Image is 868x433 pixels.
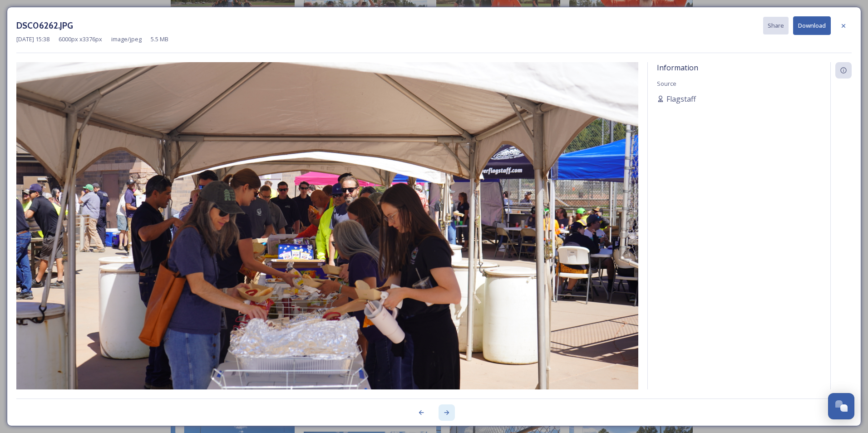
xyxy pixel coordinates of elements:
img: DSC06262.JPG [16,62,638,412]
span: image/jpeg [111,35,142,44]
span: Source [657,79,676,88]
span: 6000 px x 3376 px [59,35,102,44]
span: Flagstaff [666,93,696,104]
span: Information [657,63,698,73]
button: Share [763,17,789,34]
h3: DSC06262.JPG [16,19,73,32]
span: [DATE] 15:38 [16,35,49,44]
span: 5.5 MB [151,35,168,44]
button: Download [793,16,831,35]
button: Open Chat [828,393,854,419]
